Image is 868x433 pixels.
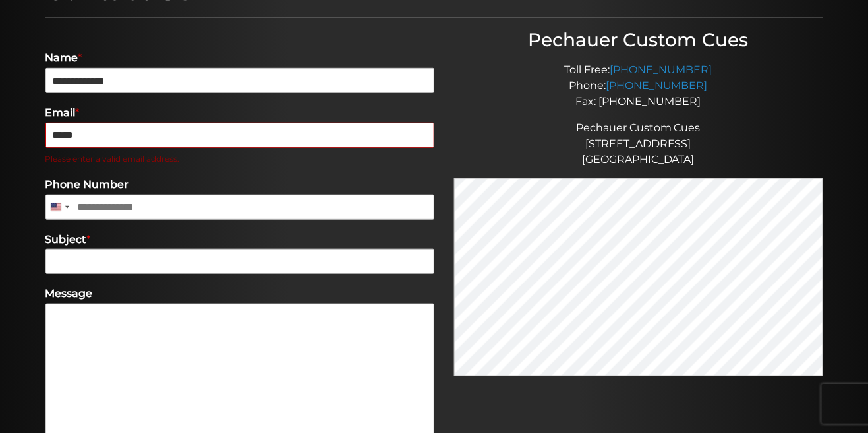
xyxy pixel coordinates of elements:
p: Pechauer Custom Cues [STREET_ADDRESS] [GEOGRAPHIC_DATA] [454,120,823,168]
label: Please enter a valid email address. [45,153,434,165]
label: Message [45,287,434,301]
label: Phone Number [45,178,434,192]
a: [PHONE_NUMBER] [606,79,708,92]
input: Phone Number [45,195,434,220]
label: Subject [45,233,434,247]
h3: Pechauer Custom Cues [454,29,823,51]
button: Selected country [45,195,73,220]
a: [PHONE_NUMBER] [610,63,712,76]
label: Name [45,51,434,65]
label: Email [45,106,434,120]
p: Toll Free: Phone: Fax: [PHONE_NUMBER] [454,62,823,110]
